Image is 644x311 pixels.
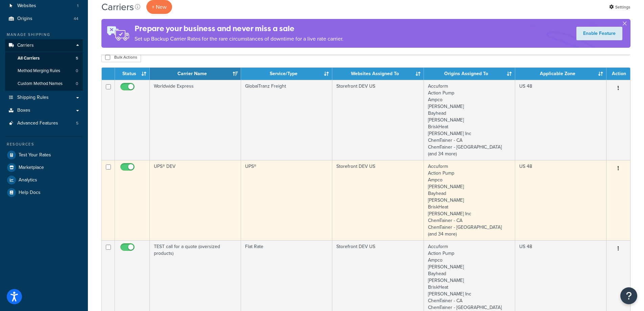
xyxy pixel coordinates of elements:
li: All Carriers [5,52,83,65]
a: Boxes [5,104,83,117]
span: Boxes [17,108,30,113]
th: Applicable Zone: activate to sort column ascending [515,68,606,80]
td: Worldwide Express [150,80,241,160]
a: Test Your Rates [5,149,83,161]
a: Enable Feature [576,27,622,40]
span: 44 [74,16,78,22]
span: Carriers [17,43,34,48]
span: Shipping Rules [17,95,49,101]
li: Advanced Features [5,117,83,130]
h1: Carriers [101,0,134,14]
a: Carriers [5,39,83,52]
span: Method Merging Rules [18,68,60,74]
span: 0 [76,81,78,87]
li: Carriers [5,39,83,91]
a: Method Merging Rules 0 [5,65,83,77]
th: Websites Assigned To: activate to sort column ascending [332,68,424,80]
td: UPS® [241,160,332,240]
span: Analytics [19,177,37,183]
h4: Prepare your business and never miss a sale [135,23,343,34]
td: US 48 [515,160,606,240]
th: Carrier Name: activate to sort column ascending [150,68,241,80]
li: Method Merging Rules [5,65,83,77]
span: All Carriers [18,55,40,61]
td: UPS® DEV [150,160,241,240]
img: ad-rules-rateshop-fe6ec290ccb7230408bd80ed9643f0289d75e0ffd9eb532fc0e269fcd187b520.png [101,19,135,48]
a: Marketplace [5,161,83,174]
div: Manage Shipping [5,32,83,38]
span: 5 [76,120,78,126]
td: GlobalTranz Freight [241,80,332,160]
td: Storefront DEV US [332,160,424,240]
th: Origins Assigned To: activate to sort column ascending [424,68,515,80]
a: Advanced Features 5 [5,117,83,130]
a: Help Docs [5,186,83,199]
span: Help Docs [19,190,41,196]
a: All Carriers 5 [5,52,83,65]
a: Custom Method Names 0 [5,77,83,90]
span: Websites [17,3,36,9]
button: Open Resource Center [620,287,637,304]
li: Origins [5,13,83,25]
a: Settings [609,2,630,12]
th: Service/Type: activate to sort column ascending [241,68,332,80]
span: Marketplace [19,165,44,171]
span: Custom Method Names [18,81,63,87]
td: US 48 [515,80,606,160]
span: Test Your Rates [19,152,51,158]
span: Advanced Features [17,120,58,126]
a: Analytics [5,174,83,186]
div: Resources [5,141,83,147]
span: 1 [77,3,78,9]
span: 0 [76,68,78,74]
a: Origins 44 [5,13,83,25]
p: Set up Backup Carrier Rates for the rare circumstances of downtime for a live rate carrier. [135,34,343,44]
th: Status: activate to sort column ascending [115,68,150,80]
a: Shipping Rules [5,91,83,104]
td: Accuform Action Pump Ampco [PERSON_NAME] Bayhead [PERSON_NAME] BriskHeat [PERSON_NAME] Inc ChemTa... [424,160,515,240]
th: Action [606,68,630,80]
span: Origins [17,16,32,22]
td: Accuform Action Pump Ampco [PERSON_NAME] Bayhead [PERSON_NAME] BriskHeat [PERSON_NAME] Inc ChemTa... [424,80,515,160]
span: 5 [76,55,78,61]
button: Bulk Actions [101,52,141,62]
li: Custom Method Names [5,77,83,90]
td: Storefront DEV US [332,80,424,160]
